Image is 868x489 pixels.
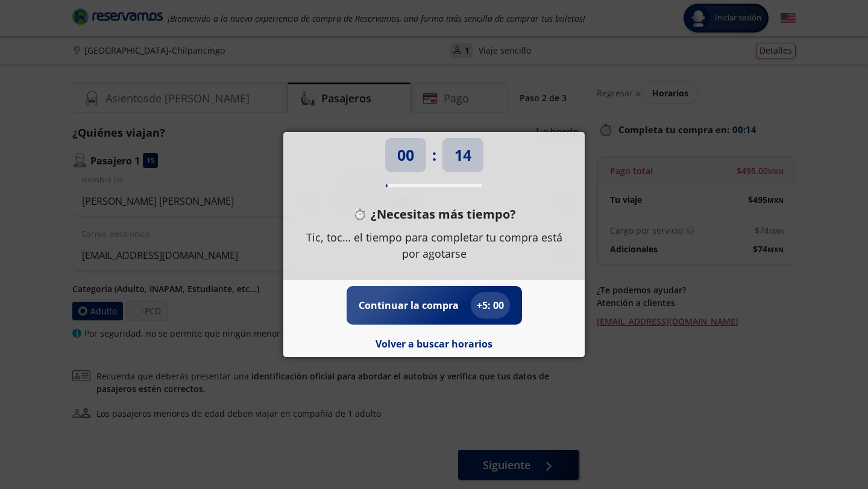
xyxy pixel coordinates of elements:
p: Continuar la compra [359,298,459,313]
button: Continuar la compra+5: 00 [359,292,510,319]
p: 14 [454,144,471,167]
p: : [432,144,436,167]
p: 00 [397,144,414,167]
button: Volver a buscar horarios [376,337,492,351]
p: ¿Necesitas más tiempo? [371,205,516,223]
p: + 5 : 00 [477,298,504,313]
p: Tic, toc… el tiempo para completar tu compra está por agotarse [301,229,567,262]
